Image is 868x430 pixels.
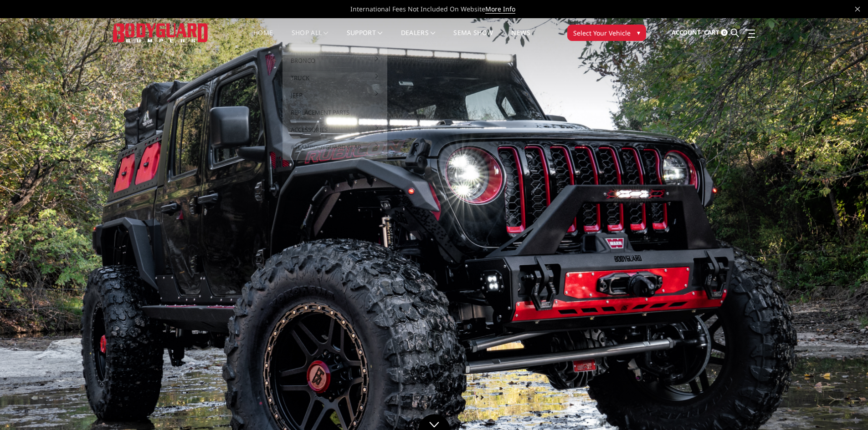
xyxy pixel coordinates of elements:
button: Select Your Vehicle [567,25,646,41]
a: #TeamBodyguard Gear [286,138,384,156]
span: ▾ [637,28,640,37]
a: Jeep [286,86,384,104]
a: Dealers [401,30,436,47]
a: Click to Down [418,414,450,430]
span: Account [672,28,701,36]
a: Home [253,30,273,47]
button: 5 of 5 [826,286,835,300]
iframe: Chat Widget [822,386,868,430]
img: BODYGUARD BUMPERS [113,23,209,42]
a: Truck [286,69,384,86]
a: Account [672,20,701,45]
span: Select Your Vehicle [573,28,631,38]
button: 2 of 5 [826,242,835,257]
span: Cart [704,28,719,36]
a: Replacement Parts [286,104,384,121]
a: News [511,30,530,47]
button: 4 of 5 [826,271,835,286]
button: 3 of 5 [826,257,835,271]
span: 0 [721,29,728,36]
button: 1 of 5 [826,228,835,242]
a: SEMA Show [453,30,493,47]
a: Bronco [286,52,384,69]
a: Support [347,30,383,47]
a: Cart 0 [704,20,728,45]
a: shop all [292,30,329,47]
a: More Info [485,5,515,14]
a: Accessories [286,121,384,138]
